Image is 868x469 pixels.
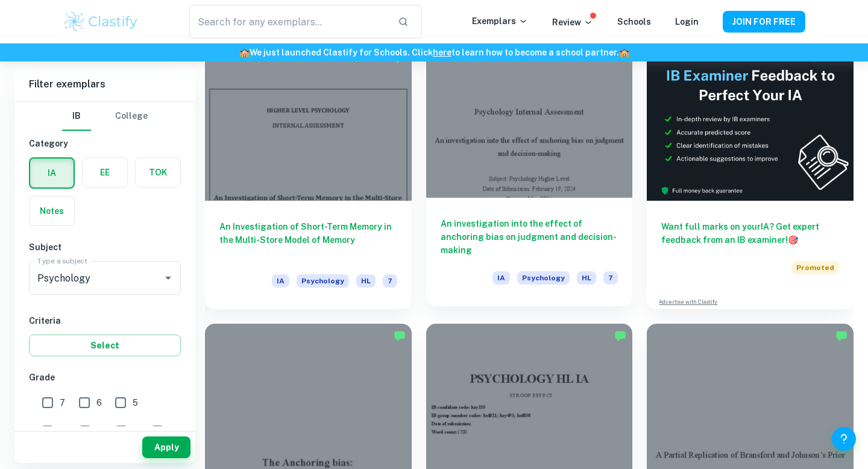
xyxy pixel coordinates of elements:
div: Filter type choice [62,102,148,131]
h6: Grade [29,371,181,384]
span: IA [492,271,510,285]
h6: Filter exemplars [14,68,195,101]
span: Promoted [791,261,839,274]
a: Advertise with Clastify [659,298,717,306]
button: Open [160,269,177,286]
a: Want full marks on yourIA? Get expert feedback from an IB examiner!PromotedAdvertise with Clastify [647,46,854,309]
p: Review [552,16,593,29]
span: 7 [603,271,618,285]
h6: Subject [29,241,181,254]
button: JOIN FOR FREE [723,11,805,33]
span: Psychology [517,271,570,285]
span: IA [272,274,289,288]
h6: An investigation into the effect of anchoring bias on judgment and decision-making [441,217,618,257]
span: 5 [133,396,138,409]
span: 6 [96,396,102,409]
button: Help and Feedback [832,427,856,451]
span: 🏫 [239,48,250,57]
button: Select [29,335,181,356]
button: Apply [142,436,190,458]
img: Clastify logo [63,10,139,34]
span: 4 [60,424,66,438]
a: An Investigation of Short-Term Memory in the Multi-Store Model of MemoryIAPsychologyHL7 [205,46,412,309]
span: 7 [383,274,397,288]
span: 3 [97,424,102,438]
span: 7 [60,396,65,409]
p: Exemplars [472,14,528,28]
button: Notes [30,197,74,225]
img: Marked [394,330,406,342]
button: EE [83,158,127,187]
span: 🎯 [788,235,798,245]
a: An investigation into the effect of anchoring bias on judgment and decision-makingIAPsychologyHL7 [426,46,633,309]
span: 🏫 [619,48,629,57]
label: Type a subject [37,256,87,266]
span: 2 [133,424,138,438]
a: Login [675,17,699,27]
h6: An Investigation of Short-Term Memory in the Multi-Store Model of Memory [219,220,397,260]
span: HL [356,274,376,288]
a: here [433,48,451,57]
span: HL [577,271,596,285]
button: IB [62,102,91,131]
img: Thumbnail [647,46,854,201]
h6: We just launched Clastify for Schools. Click to learn how to become a school partner. [2,46,866,59]
input: Search for any exemplars... [189,5,388,39]
span: Psychology [297,274,349,288]
img: Marked [835,330,848,342]
img: Marked [614,330,626,342]
a: Schools [617,17,651,27]
h6: Want full marks on your IA ? Get expert feedback from an IB examiner! [661,220,839,247]
h6: Criteria [29,314,181,327]
h6: Category [29,137,181,150]
button: TOK [136,158,180,187]
span: 1 [169,424,173,438]
button: IA [30,159,74,187]
button: College [115,102,148,131]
